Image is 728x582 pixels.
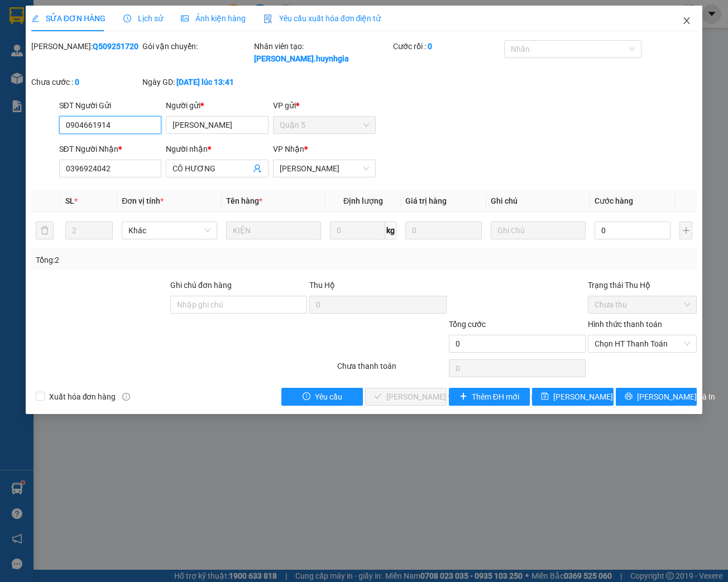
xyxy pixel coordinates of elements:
[472,391,519,403] span: Thêm ĐH mới
[170,281,232,290] label: Ghi chú đơn hàng
[264,14,381,23] span: Yêu cầu xuất hóa đơn điện tử
[142,76,251,88] div: Ngày GD:
[45,391,121,403] span: Xuất hóa đơn hàng
[428,42,432,51] b: 0
[226,222,321,239] input: VD: Bàn, Ghế
[128,222,210,239] span: Khác
[273,145,304,153] span: VP Nhận
[616,388,697,406] button: printer[PERSON_NAME] và In
[93,42,138,51] b: Q509251720
[264,15,272,23] img: icon
[405,222,481,239] input: 0
[166,143,269,155] div: Người nhận
[486,190,590,212] th: Ghi chú
[336,360,447,379] div: Chưa thanh toán
[107,48,196,64] div: 0371234567
[253,164,262,173] span: user-add
[31,15,39,22] span: edit
[682,16,691,25] span: close
[315,391,342,403] span: Yêu cầu
[595,196,633,205] span: Cước hàng
[107,9,196,35] div: [PERSON_NAME]
[254,40,391,65] div: Nhân viên tạo:
[31,76,140,88] div: Chưa cước :
[31,14,106,23] span: SỬA ĐƠN HÀNG
[280,160,369,177] span: Diên Khánh
[170,296,307,314] input: Ghi chú đơn hàng
[9,35,99,48] div: LỢI
[491,222,586,239] input: Ghi Chú
[595,335,690,352] span: Chọn HT Thanh Toán
[671,6,702,37] button: Close
[142,40,251,52] div: Gói vận chuyển:
[273,99,376,112] div: VP gửi
[123,14,163,23] span: Lịch sử
[59,99,162,112] div: SĐT Người Gửi
[449,388,530,406] button: plusThêm ĐH mới
[36,222,54,239] button: delete
[166,99,269,112] div: Người gửi
[123,15,131,22] span: clock-circle
[107,35,196,48] div: VĂN TÈO
[541,392,549,401] span: save
[449,320,486,329] span: Tổng cước
[107,9,133,21] span: Nhận:
[281,388,363,406] button: exclamation-circleYêu cầu
[532,388,614,406] button: save[PERSON_NAME] đổi
[65,196,74,205] span: SL
[9,9,27,21] span: Gửi:
[254,54,349,63] b: [PERSON_NAME].huynhgia
[122,196,164,205] span: Đơn vị tính
[122,393,130,401] span: info-circle
[365,388,447,406] button: check[PERSON_NAME] và [PERSON_NAME] hàng
[59,143,162,155] div: SĐT Người Nhận
[36,254,282,266] div: Tổng: 2
[309,281,335,290] span: Thu Hộ
[303,392,310,401] span: exclamation-circle
[588,320,662,329] label: Hình thức thanh toán
[9,48,99,64] div: 0399461163
[588,279,697,291] div: Trạng thái Thu Hộ
[9,9,99,35] div: [PERSON_NAME]
[459,392,467,401] span: plus
[625,392,633,401] span: printer
[405,196,447,205] span: Giá trị hàng
[176,78,234,86] b: [DATE] lúc 13:41
[553,391,625,403] span: [PERSON_NAME] đổi
[393,40,502,52] div: Cước rồi :
[105,70,146,82] span: Chưa thu
[679,222,692,239] button: plus
[31,40,140,52] div: [PERSON_NAME]:
[181,15,189,22] span: picture
[181,14,246,23] span: Ảnh kiện hàng
[637,391,715,403] span: [PERSON_NAME] và In
[595,296,690,313] span: Chưa thu
[343,196,383,205] span: Định lượng
[75,78,79,86] b: 0
[280,117,369,133] span: Quận 5
[226,196,262,205] span: Tên hàng
[385,222,396,239] span: kg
